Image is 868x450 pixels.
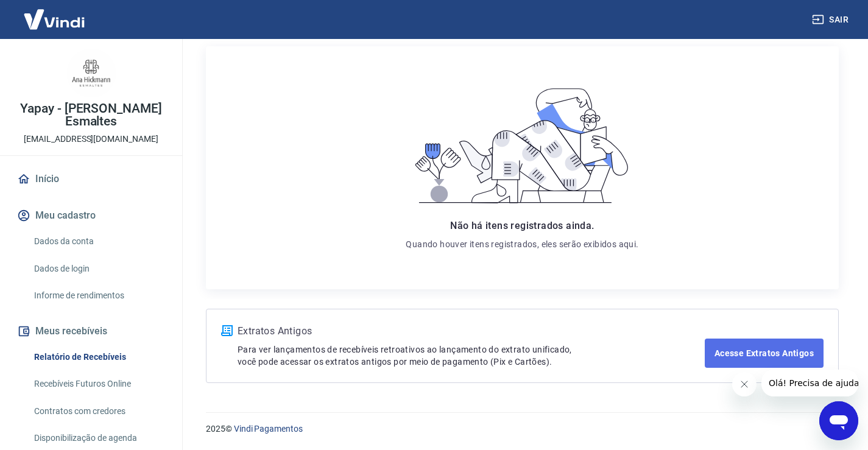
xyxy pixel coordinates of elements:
img: Vindi [15,1,94,38]
iframe: Fechar mensagem [732,372,757,396]
span: Olá! Precisa de ajuda? [7,9,102,18]
iframe: Botão para abrir a janela de mensagens [819,401,858,440]
a: Acesse Extratos Antigos [705,339,824,368]
a: Vindi Pagamentos [234,424,303,434]
a: Dados de login [29,256,168,281]
p: Extratos Antigos [238,324,705,339]
a: Início [15,166,168,192]
button: Sair [810,9,853,31]
iframe: Mensagem da empresa [761,370,858,396]
a: Informe de rendimentos [29,283,168,308]
span: Não há itens registrados ainda. [450,220,594,231]
img: 45b6fcf7-d219-444b-8d24-d71a82aa52da.jpeg [67,49,116,97]
a: Dados da conta [29,229,168,254]
a: Recebíveis Futuros Online [29,371,168,396]
img: ícone [221,325,233,336]
a: Contratos com credores [29,399,168,424]
p: [EMAIL_ADDRESS][DOMAIN_NAME] [24,133,158,146]
button: Meu cadastro [15,202,168,229]
p: Yapay - [PERSON_NAME] Esmaltes [10,102,172,128]
a: Relatório de Recebíveis [29,345,168,370]
p: 2025 © [206,423,839,435]
p: Para ver lançamentos de recebíveis retroativos ao lançamento do extrato unificado, você pode aces... [238,343,705,368]
p: Quando houver itens registrados, eles serão exibidos aqui. [406,238,638,250]
button: Meus recebíveis [15,318,168,345]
